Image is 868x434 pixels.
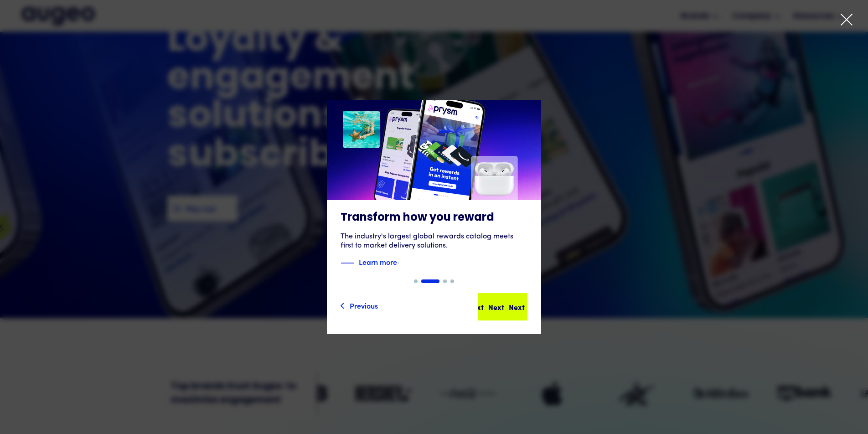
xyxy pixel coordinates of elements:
[359,257,397,267] strong: Learn more
[421,279,439,283] div: Show slide 2 of 4
[327,100,541,279] a: Transform how you rewardThe industry's largest global rewards catalog meets first to market deliv...
[350,300,378,311] div: Previous
[500,301,516,312] div: Next
[398,258,412,269] img: Blue text arrow
[478,293,527,320] a: NextNextNext
[414,279,418,283] div: Show slide 1 of 4
[480,301,496,312] div: Next
[521,301,537,312] div: Next
[443,279,447,283] div: Show slide 3 of 4
[450,279,454,283] div: Show slide 4 of 4
[341,258,354,269] img: Blue decorative line
[341,211,527,225] h3: Transform how you reward
[341,232,527,250] div: The industry's largest global rewards catalog meets first to market delivery solutions.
